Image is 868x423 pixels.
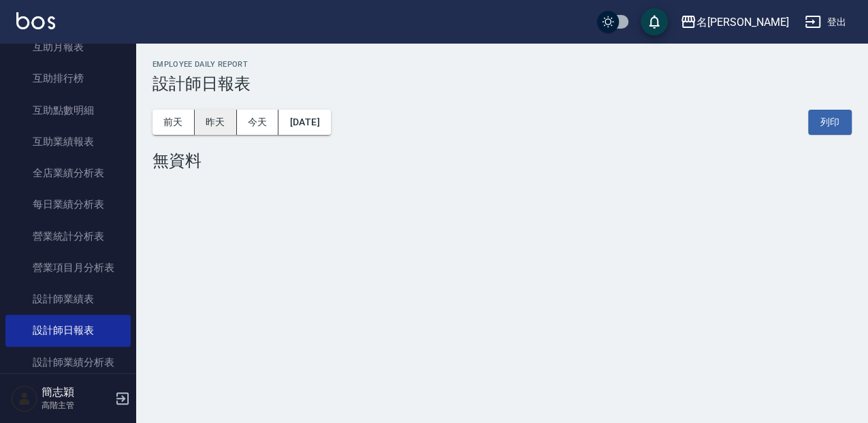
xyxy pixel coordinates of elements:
div: 無資料 [152,151,852,170]
h5: 簡志穎 [42,386,111,399]
button: 今天 [237,110,279,135]
button: [DATE] [278,110,330,135]
button: save [641,8,668,35]
div: 名[PERSON_NAME] [696,14,788,31]
a: 設計師日報表 [5,315,131,346]
a: 設計師業績分析表 [5,347,131,378]
button: 前天 [152,110,195,135]
p: 高階主管 [42,399,111,411]
a: 設計師業績表 [5,283,131,315]
button: 名[PERSON_NAME] [675,8,794,36]
img: Person [11,385,38,412]
a: 互助點數明細 [5,95,131,126]
a: 營業統計分析表 [5,221,131,252]
button: 昨天 [195,110,237,135]
a: 營業項目月分析表 [5,252,131,283]
button: 列印 [808,110,852,135]
h2: Employee Daily Report [152,60,852,69]
button: 登出 [799,10,852,35]
a: 全店業績分析表 [5,157,131,189]
img: Logo [16,12,55,29]
a: 互助業績報表 [5,126,131,157]
a: 互助排行榜 [5,63,131,94]
a: 互助月報表 [5,31,131,63]
a: 每日業績分析表 [5,189,131,220]
h3: 設計師日報表 [152,74,852,93]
